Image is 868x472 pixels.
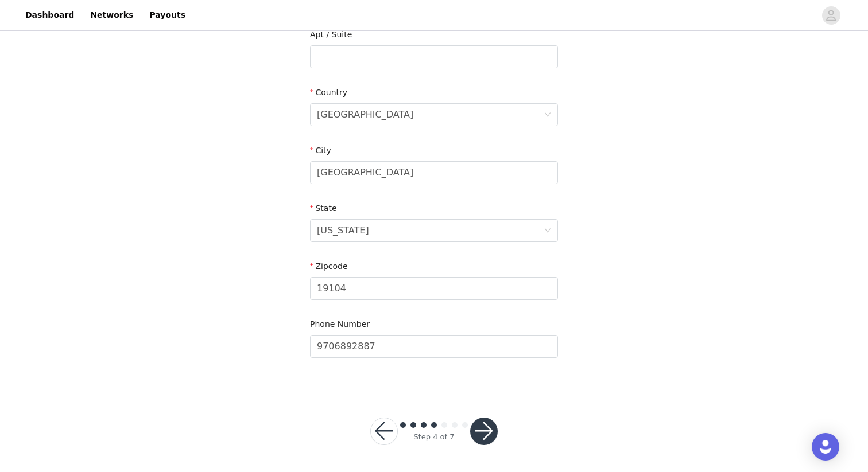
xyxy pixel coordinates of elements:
div: avatar [826,6,836,25]
label: Country [310,88,347,97]
div: Open Intercom Messenger [812,433,839,461]
a: Dashboard [18,2,81,28]
label: State [310,204,337,213]
label: Apt / Suite [310,30,352,39]
a: Payouts [142,2,192,28]
div: United States [317,104,413,126]
label: Zipcode [310,262,348,271]
label: City [310,146,331,155]
i: icon: down [544,111,551,119]
a: Networks [83,2,140,28]
i: icon: down [544,227,551,235]
label: Phone Number [310,319,370,329]
div: Pennsylvania [317,220,369,241]
div: Step 4 of 7 [413,431,454,443]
